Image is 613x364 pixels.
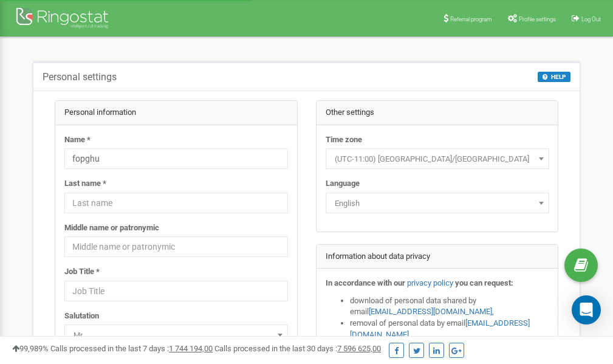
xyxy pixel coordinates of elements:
span: Referral program [450,16,492,22]
div: Other settings [317,101,558,125]
input: Last name [64,193,288,213]
u: 1 744 194,00 [169,344,213,353]
li: download of personal data shared by email , [350,295,549,318]
li: removal of personal data by email , [350,318,549,340]
span: Calls processed in the last 7 days : [50,344,213,353]
label: Salutation [64,311,99,322]
div: Open Intercom Messenger [572,295,601,325]
button: HELP [538,72,570,82]
input: Name [64,148,288,169]
label: Time zone [326,134,362,146]
input: Middle name or patronymic [64,236,288,257]
input: Job Title [64,281,288,301]
span: Profile settings [519,16,556,22]
label: Name * [64,134,91,146]
u: 7 596 625,00 [337,344,381,353]
span: Mr. [64,325,288,345]
strong: you can request: [455,278,513,287]
div: Personal information [55,101,297,125]
span: English [326,193,549,213]
label: Job Title * [64,266,100,278]
span: English [330,195,545,212]
strong: In accordance with our [326,278,405,287]
span: 99,989% [12,344,49,353]
span: (UTC-11:00) Pacific/Midway [326,148,549,169]
span: Calls processed in the last 30 days : [214,344,381,353]
span: (UTC-11:00) Pacific/Midway [330,151,545,168]
span: Log Out [581,16,601,22]
div: Information about data privacy [317,245,558,269]
label: Last name * [64,178,106,190]
label: Language [326,178,360,190]
h5: Personal settings [43,72,117,83]
span: Mr. [69,327,284,344]
a: privacy policy [407,278,453,287]
label: Middle name or patronymic [64,222,159,234]
a: [EMAIL_ADDRESS][DOMAIN_NAME] [369,307,492,316]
